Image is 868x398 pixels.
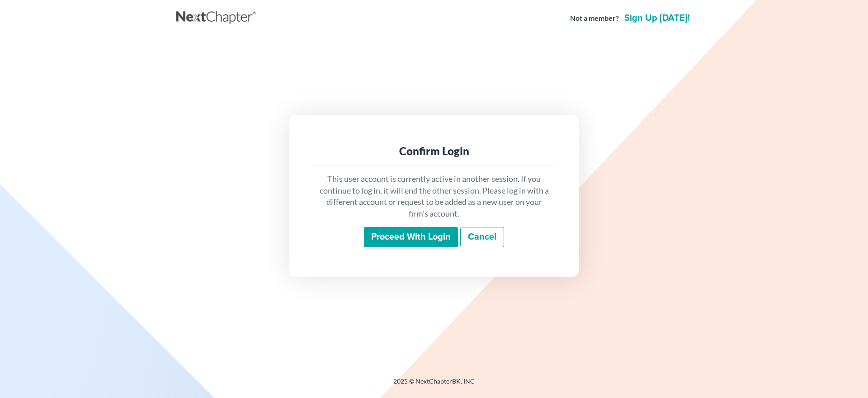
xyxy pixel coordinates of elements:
div: Confirm Login [318,144,550,158]
div: 2025 © NextChapterBK, INC [176,377,692,393]
input: Proceed with login [364,227,458,248]
strong: Not a member? [570,13,619,23]
p: This user account is currently active in another session. If you continue to log in, it will end ... [318,173,550,220]
a: Cancel [460,227,504,248]
a: Sign up [DATE]! [623,14,692,23]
